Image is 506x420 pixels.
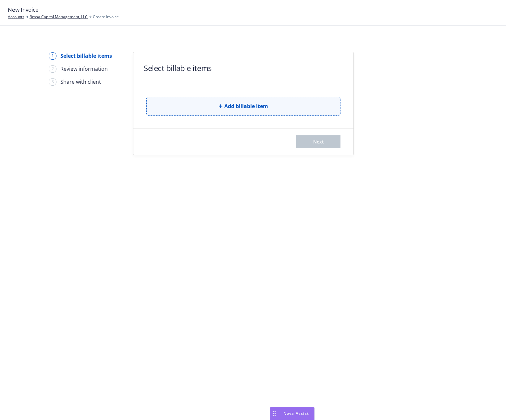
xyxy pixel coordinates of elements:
[296,135,340,148] button: Next
[146,97,340,116] button: Add billable item
[270,407,315,420] button: Nova Assist
[49,65,56,73] div: 2
[8,14,24,20] a: Accounts
[49,78,56,86] div: 3
[313,139,324,145] span: Next
[144,63,212,73] h1: Select billable items
[60,52,112,60] div: Select billable items
[93,14,119,20] span: Create Invoice
[283,411,309,416] span: Nova Assist
[8,6,39,14] span: New Invoice
[49,52,56,60] div: 1
[60,65,108,73] div: Review information
[30,14,88,20] a: Brasa Capital Management, LLC
[60,78,101,86] div: Share with client
[224,102,268,110] span: Add billable item
[270,407,278,420] div: Drag to move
